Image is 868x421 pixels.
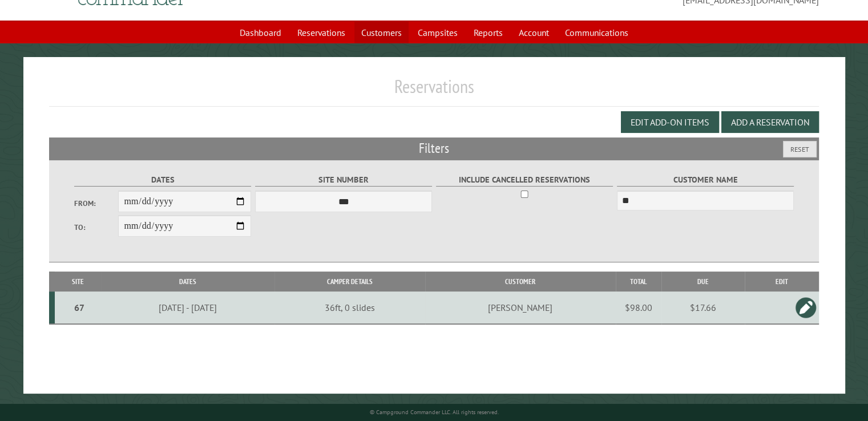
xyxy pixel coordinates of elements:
label: Include Cancelled Reservations [436,173,613,187]
th: Total [616,272,661,292]
label: From: [74,198,119,209]
small: © Campground Commander LLC. All rights reserved. [370,408,499,416]
label: To: [74,222,119,233]
h2: Filters [49,137,819,159]
th: Dates [102,272,274,292]
td: 36ft, 0 slides [274,292,425,324]
label: Customer Name [617,173,794,187]
label: Dates [74,173,252,187]
div: [DATE] - [DATE] [103,302,273,313]
a: Reports [467,22,510,43]
a: Dashboard [233,22,288,43]
button: Edit Add-on Items [621,111,719,133]
th: Camper Details [274,272,425,292]
a: Account [512,22,556,43]
th: Edit [745,272,819,292]
h1: Reservations [49,75,819,107]
td: [PERSON_NAME] [425,292,616,324]
div: 67 [59,302,99,313]
a: Communications [558,22,635,43]
button: Reset [783,141,817,157]
th: Customer [425,272,616,292]
th: Site [55,272,102,292]
a: Campsites [411,22,465,43]
td: $17.66 [661,292,745,324]
button: Add a Reservation [721,111,819,133]
label: Site Number [255,173,433,187]
a: Customers [354,22,409,43]
th: Due [661,272,745,292]
a: Reservations [290,22,352,43]
td: $98.00 [616,292,661,324]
